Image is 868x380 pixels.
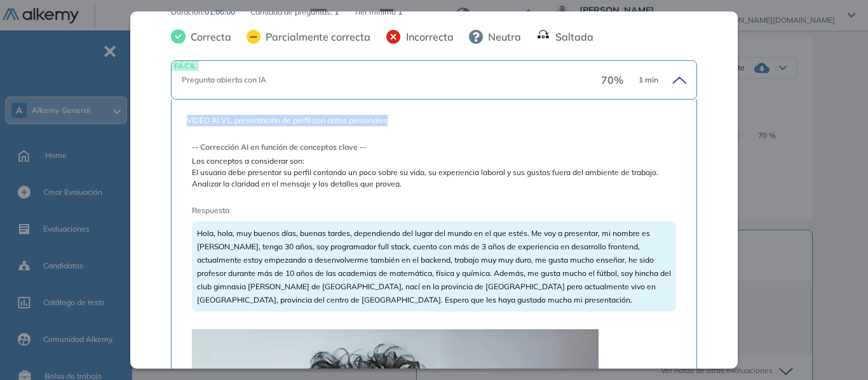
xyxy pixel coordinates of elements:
[171,6,205,18] span: Duración :
[192,205,628,216] span: Respuesta
[250,6,334,18] span: Cantidad de preguntas:
[187,115,681,126] span: VIDEO AI V1, presentación de perfil con datos personales
[172,61,199,70] span: FÁCIL
[550,29,593,44] span: Saltada
[186,29,231,44] span: Correcta
[261,29,370,44] span: Parcialmente correcta
[639,74,658,86] span: 1 min
[334,6,339,18] span: 1
[205,6,235,18] span: 01:00:00
[483,29,521,44] span: Neutra
[398,6,402,18] span: 1
[401,29,454,44] span: Incorrecta
[192,155,676,167] span: Los conceptos a considerar son:
[192,167,676,190] span: El usuario debe presentar su perfil contando un poco sobre su vida, su experiencia laboral y sus ...
[182,74,601,86] div: Pregunta abierta con IA
[197,228,671,305] span: Hola, hola, muy buenos días, buenas tardes, dependiendo del lugar del mundo en el que estés. Me v...
[601,72,623,88] span: 70 %
[354,6,398,18] span: Tier mínimo
[192,141,676,153] span: -- Corrección AI en función de conceptos clave --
